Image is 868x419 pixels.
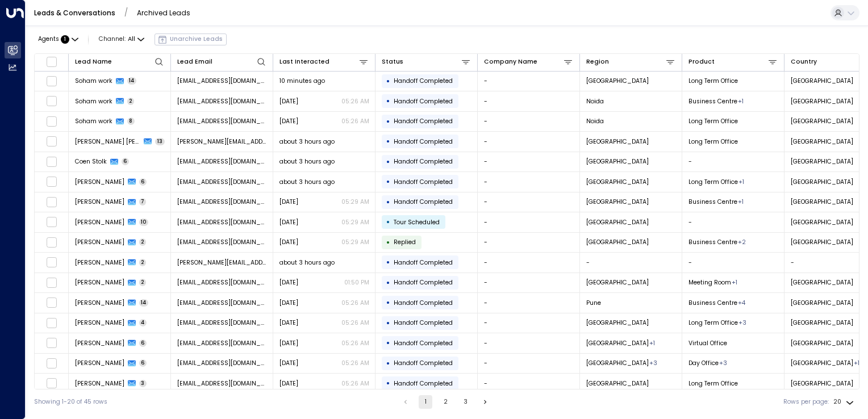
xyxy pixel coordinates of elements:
[833,395,856,409] div: 20
[586,117,604,125] span: Noida
[279,157,335,166] span: about 3 hours ago
[484,57,537,67] div: Company Name
[177,379,267,388] span: singh.yuvraj2006@gmail.com
[394,299,453,307] span: Handoff Completed
[478,172,580,192] td: -
[279,379,298,388] span: Yesterday
[394,238,416,246] span: Replied
[139,198,147,206] span: 7
[478,293,580,313] td: -
[458,395,472,409] button: Go to page 3
[394,198,453,206] span: Handoff Completed
[791,97,853,106] span: India
[398,395,493,409] nav: pagination navigation
[688,137,738,146] span: Long Term Office
[122,158,130,165] span: 6
[586,278,649,287] span: London
[95,33,148,45] button: Channel:All
[46,56,57,67] span: Toggle select all
[386,295,390,310] div: •
[341,218,369,227] p: 05:29 AM
[586,319,649,327] span: London
[177,218,267,227] span: nicsubram13@gmail.com
[177,137,267,146] span: ruiz.soledad@gmail.com
[791,359,853,367] span: United Kingdom
[791,299,853,307] span: India
[386,215,390,229] div: •
[124,8,128,18] li: /
[688,379,738,388] span: Long Term Office
[279,258,335,267] span: about 3 hours ago
[586,218,649,227] span: London
[75,97,112,106] span: Soham work
[75,77,112,85] span: Soham work
[478,253,580,273] td: -
[394,379,453,388] span: Handoff Completed
[344,278,369,287] p: 01:50 PM
[478,354,580,374] td: -
[382,57,471,68] div: Status
[75,379,124,388] span: Yuvraj Singh
[95,33,148,45] span: Channel:
[127,118,135,125] span: 8
[394,359,453,367] span: Handoff Completed
[478,91,580,111] td: -
[46,378,57,389] span: Toggle select row
[139,238,147,246] span: 2
[127,98,135,105] span: 2
[394,97,453,106] span: Handoff Completed
[386,174,390,189] div: •
[38,36,59,43] span: Agents
[75,299,124,307] span: Yuvraj Singh
[279,137,335,146] span: about 3 hours ago
[341,379,369,388] p: 05:26 AM
[688,57,778,68] div: Product
[75,57,112,67] div: Lead Name
[394,137,453,146] span: Handoff Completed
[279,238,298,246] span: Yesterday
[75,218,124,227] span: Nick
[738,178,744,186] div: Workstation
[688,117,738,125] span: Long Term Office
[177,77,267,85] span: sohamworkss@gmail.com
[586,77,649,85] span: Hong Kong
[155,138,165,145] span: 13
[439,395,452,409] button: Go to page 2
[586,137,649,146] span: Barcelona
[394,77,453,85] span: Handoff Completed
[341,198,369,206] p: 05:29 AM
[139,219,149,226] span: 10
[386,74,390,89] div: •
[46,116,57,127] span: Toggle select row
[419,395,432,409] button: page 1
[688,97,737,106] span: Business Centre
[75,359,124,367] span: Yuvraj Singh
[279,77,325,85] span: 10 minutes ago
[738,198,744,206] div: Long Term Office
[46,358,57,368] span: Toggle select row
[46,217,57,228] span: Toggle select row
[478,72,580,91] td: -
[177,97,267,106] span: sohamworkss@gmail.com
[279,117,298,125] span: Yesterday
[719,359,727,367] div: Long Term Office,Meeting Room,Workstation
[279,97,298,106] span: Yesterday
[738,299,745,307] div: Day Office,Long Term Office,Meeting Room,Workstation
[177,198,267,206] span: nicsubram13@gmail.com
[46,177,57,187] span: Toggle select row
[688,319,738,327] span: Long Term Office
[478,273,580,293] td: -
[341,319,369,327] p: 05:26 AM
[783,397,829,407] label: Rows per page:
[586,157,649,166] span: Leiden
[791,178,853,186] span: United Kingdom
[177,238,267,246] span: nicsubram13@gmail.com
[586,57,676,68] div: Region
[478,112,580,132] td: -
[139,299,149,307] span: 14
[586,57,609,67] div: Region
[75,258,124,267] span: Jenny McDarmid
[791,77,853,85] span: Hong Kong
[34,8,115,18] a: Leads & Conversations
[394,278,453,287] span: Handoff Completed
